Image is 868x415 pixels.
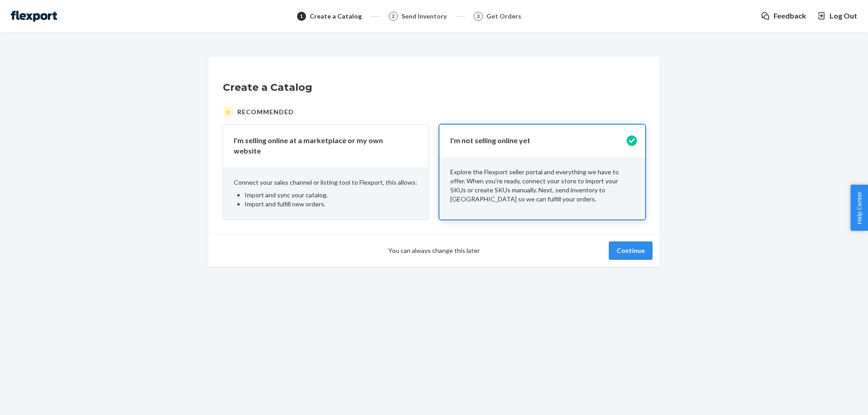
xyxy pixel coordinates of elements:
button: Log Out [817,11,857,21]
button: I'm not selling online yetExplore the Flexport seller portal and everything we have to offer. Whe... [439,125,645,219]
span: You can always change this later [388,246,480,255]
span: Recommended [237,107,294,117]
button: Help Center [850,185,868,231]
button: Continue [609,242,652,260]
span: Import and sync your catalog. [245,191,328,199]
p: Explore the Flexport seller portal and everything we have to offer. When you’re ready, connect yo... [450,168,634,204]
p: I’m selling online at a marketplace or my own website [234,135,407,156]
span: Log Out [830,11,857,21]
p: Connect your sales channel or listing tool to Flexport, this allows: [234,178,418,187]
span: 2 [392,12,395,20]
h1: Create a Catalog [223,80,645,95]
div: Send Inventory [401,12,447,21]
p: I'm not selling online yet [450,135,623,146]
span: 3 [476,12,480,20]
div: Get Orders [486,12,521,21]
span: Feedback [774,11,806,21]
img: Flexport logo [11,11,57,22]
button: I’m selling online at a marketplace or my own websiteConnect your sales channel or listing tool t... [223,125,429,219]
span: 1 [300,12,303,20]
a: Feedback [761,11,806,21]
span: Import and fulfill new orders. [245,200,325,208]
div: Create a Catalog [310,12,362,21]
